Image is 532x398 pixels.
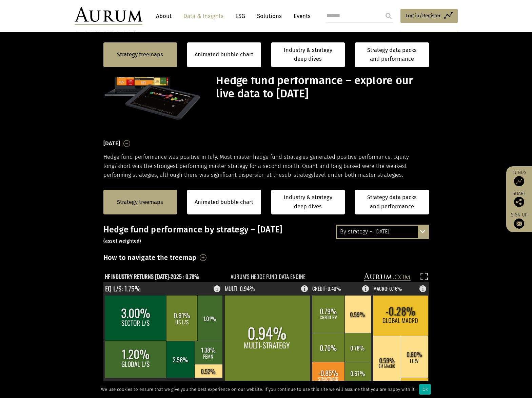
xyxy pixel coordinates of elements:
span: Log in/Register [406,12,441,20]
p: Hedge fund performance was positive in July. Most master hedge fund strategies generated positive... [103,153,429,179]
div: Ok [419,384,431,395]
img: Sign up to our newsletter [514,219,524,229]
div: Share [510,191,529,207]
a: Industry & strategy deep dives [271,190,345,214]
small: (asset weighted) [103,238,141,244]
span: sub-strategy [282,172,314,178]
a: Events [290,10,311,22]
img: Aurum [75,7,142,25]
a: Sign up [510,212,529,229]
img: Share this post [514,197,524,207]
a: ESG [232,10,249,22]
a: About [153,10,175,22]
h1: Hedge fund performance – explore our live data to [DATE] [216,74,427,100]
a: Data & Insights [180,10,227,22]
input: Submit [382,9,395,23]
a: Strategy treemaps [117,50,163,59]
div: By strategy – [DATE] [337,226,428,238]
a: Industry & strategy deep dives [271,42,345,67]
h3: How to navigate the treemap [103,252,197,263]
a: Solutions [254,10,285,22]
a: Strategy treemaps [117,198,163,207]
h3: Hedge fund performance by strategy – [DATE] [103,225,429,245]
img: Access Funds [514,176,524,186]
a: Animated bubble chart [195,198,253,207]
h3: [DATE] [103,138,120,149]
a: Strategy data packs and performance [355,42,429,67]
a: Animated bubble chart [195,50,253,59]
a: Funds [510,170,529,186]
a: Log in/Register [400,9,458,23]
a: Strategy data packs and performance [355,190,429,214]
